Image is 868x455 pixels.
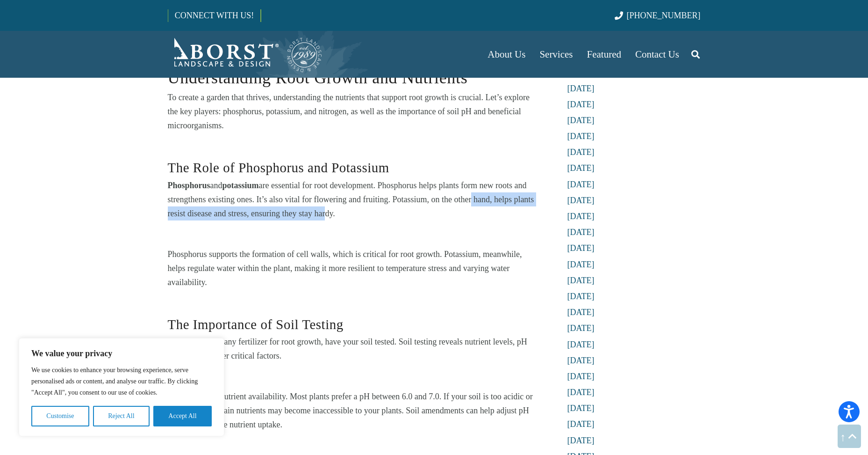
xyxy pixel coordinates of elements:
a: CONNECT WITH US! [168,4,260,27]
a: [DATE] [567,372,595,381]
a: [DATE] [567,292,595,301]
a: [DATE] [567,260,595,269]
h3: The Importance of Soil Testing [168,302,541,335]
a: Borst-Logo [168,36,323,73]
p: We use cookies to enhance your browsing experience, serve personalised ads or content, and analys... [31,365,212,398]
a: Search [686,43,705,66]
button: Reject All [93,406,150,426]
p: Phosphorus supports the formation of cell walls, which is critical for root growth. Potassium, me... [168,247,541,289]
a: Services [532,31,580,78]
a: [DATE] [567,180,595,189]
span: [PHONE_NUMBER] [627,11,701,20]
button: Customise [31,406,89,426]
a: [DATE] [567,196,595,205]
a: [DATE] [567,163,595,173]
a: [DATE] [567,323,595,333]
a: [DATE] [567,436,595,445]
a: [DATE] [567,340,595,349]
a: [DATE] [567,404,595,413]
a: About Us [481,31,532,78]
a: Contact Us [628,31,686,78]
strong: potassium [222,181,259,190]
button: Accept All [153,406,212,426]
a: [DATE] [567,308,595,317]
a: [DATE] [567,419,595,429]
span: Contact Us [635,49,679,60]
a: [DATE] [567,388,595,397]
a: [DATE] [567,356,595,365]
p: Soil pH affects nutrient availability. Most plants prefer a pH between 6.0 and 7.0. If your soil ... [168,389,541,432]
a: [DATE] [567,147,595,157]
a: [DATE] [567,132,595,141]
a: Back to top [838,425,861,448]
p: We value your privacy [31,348,212,359]
span: About Us [488,49,525,60]
a: [DATE] [567,84,595,93]
h3: The Role of Phosphorus and Potassium [168,145,541,178]
strong: Phosphorus [168,181,210,190]
a: [DATE] [567,276,595,285]
a: [DATE] [567,116,595,125]
a: [PHONE_NUMBER] [615,11,700,20]
p: To create a garden that thrives, understanding the nutrients that support root growth is crucial.... [168,90,541,132]
p: Before applying any fertilizer for root growth, have your soil tested. Soil testing reveals nutri... [168,335,541,363]
div: We value your privacy [19,338,224,436]
p: and are essential for root development. Phosphorus helps plants form new roots and strengthens ex... [168,178,541,220]
span: Featured [587,49,621,60]
a: [DATE] [567,212,595,221]
a: [DATE] [567,243,595,253]
a: [DATE] [567,227,595,237]
a: [DATE] [567,100,595,109]
span: Services [539,49,573,60]
a: Featured [580,31,628,78]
